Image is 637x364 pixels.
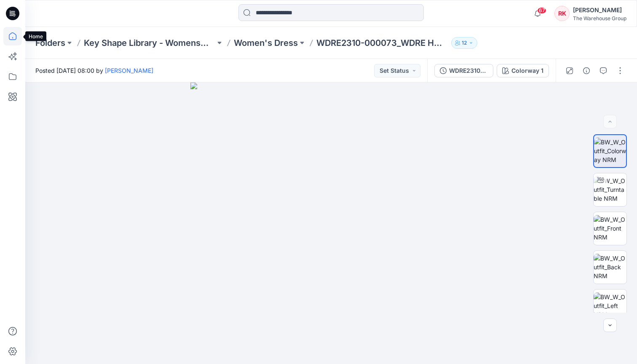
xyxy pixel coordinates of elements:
p: 12 [462,38,467,48]
a: Folders [35,37,65,49]
div: [PERSON_NAME] [573,5,626,15]
span: Posted [DATE] 08:00 by [35,66,153,75]
button: Colorway 1 [497,64,549,77]
div: The Warehouse Group [573,15,626,21]
span: 67 [537,7,546,14]
div: WDRE2310-000073_WDRE HH SS TIERED MINI [449,66,488,75]
img: BW_W_Outfit_Front NRM [594,215,626,242]
img: eyJhbGciOiJIUzI1NiIsImtpZCI6IjAiLCJzbHQiOiJzZXMiLCJ0eXAiOiJKV1QifQ.eyJkYXRhIjp7InR5cGUiOiJzdG9yYW... [190,82,472,364]
button: 12 [451,37,477,49]
a: [PERSON_NAME] [105,67,153,74]
a: Women's Dress [234,37,298,49]
a: Key Shape Library - Womenswear [84,37,215,49]
button: WDRE2310-000073_WDRE HH SS TIERED MINI [434,64,493,77]
p: WDRE2310-000073_WDRE HH SS TIERED MINI [316,37,448,49]
div: RK [554,6,570,21]
img: BW_W_Outfit_Colorway NRM [594,138,626,164]
img: BW_W_Outfit_Left NRM [594,292,626,319]
button: Details [580,64,593,77]
img: BW_W_Outfit_Turntable NRM [594,176,626,203]
div: Colorway 1 [511,66,543,75]
img: BW_W_Outfit_Back NRM [594,254,626,280]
